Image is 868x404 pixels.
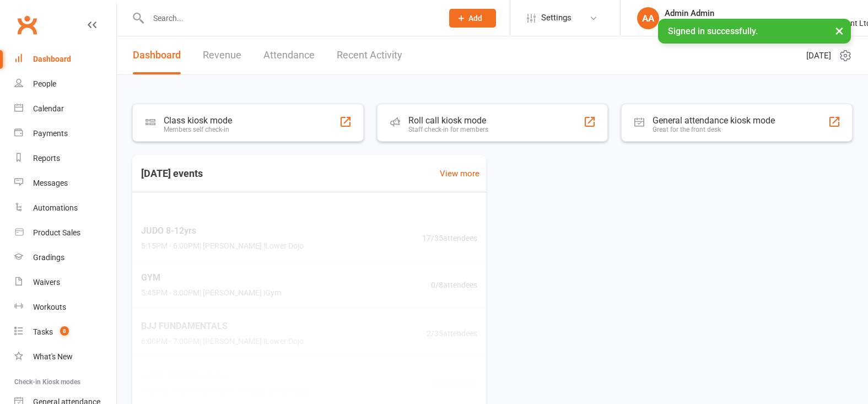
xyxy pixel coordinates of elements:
a: Attendance [263,36,315,74]
a: What's New [14,344,116,369]
a: Workouts [14,295,116,320]
div: Members self check-in [164,126,232,133]
span: 8 [60,326,69,336]
button: × [829,19,849,42]
div: Waivers [33,278,60,287]
a: Payments [14,121,116,146]
div: Product Sales [33,228,80,237]
a: Dashboard [14,47,116,72]
span: 0 / 8 attendees [431,278,477,290]
span: 17 / 35 attendees [422,231,477,244]
span: 5:15PM - 6:00PM | [PERSON_NAME] | Lower Dojo [141,240,304,252]
span: JUDO TEENS 13-17yrs [141,369,311,384]
div: What's New [33,352,73,361]
div: Class kiosk mode [164,115,232,126]
div: Automations [33,203,78,212]
a: Waivers [14,270,116,295]
div: Staff check-in for members [408,126,488,133]
a: Messages [14,171,116,196]
a: Dashboard [133,36,181,74]
span: 2 / 35 attendees [427,327,477,339]
a: Reports [14,146,116,171]
a: Recent Activity [337,36,402,74]
span: 6:00PM - 7:00PM | [PERSON_NAME] | Upstairs Dojo [141,385,311,397]
span: [DATE] [806,49,831,62]
span: GYM [141,270,281,284]
div: Gradings [33,253,64,262]
div: Workouts [33,303,66,311]
a: Clubworx [13,11,41,39]
div: Reports [33,154,60,163]
button: Add [449,9,496,28]
div: Tasks [33,327,53,336]
div: Roll call kiosk mode [408,115,488,126]
div: Dashboard [33,55,71,63]
a: Product Sales [14,220,116,245]
a: Tasks 8 [14,320,116,344]
span: Add [468,14,482,23]
input: Search... [145,10,435,26]
div: Great for the front desk [653,126,775,133]
a: Calendar [14,96,116,121]
a: Revenue [203,36,241,74]
span: Signed in successfully. [668,26,758,36]
span: 5:45PM - 8:00PM | [PERSON_NAME] | Gym [141,287,281,299]
a: View more [440,167,479,180]
a: People [14,72,116,96]
div: Payments [33,129,68,138]
span: BJJ FUNDAMENTALS [141,319,304,333]
span: Settings [541,6,572,30]
div: AA [637,7,659,29]
a: Automations [14,196,116,220]
span: 6:00PM - 7:00PM | [PERSON_NAME] | Lower Dojo [141,335,304,347]
span: 1 / 20 attendees [427,377,477,389]
h3: [DATE] events [132,164,212,184]
div: People [33,79,56,88]
div: Calendar [33,104,64,113]
a: Gradings [14,245,116,270]
span: JUDO 8-12yrs [141,223,304,238]
div: Messages [33,179,68,187]
div: General attendance kiosk mode [653,115,775,126]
